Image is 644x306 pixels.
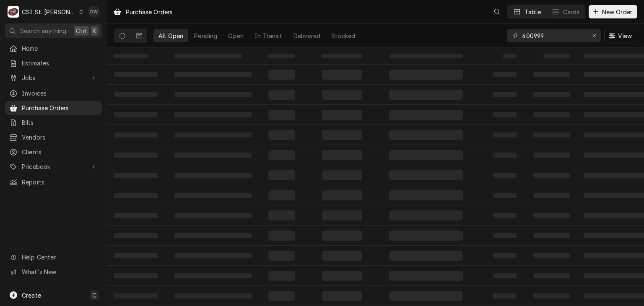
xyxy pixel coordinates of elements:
span: ‌ [322,251,362,261]
div: CSI St. [PERSON_NAME] [22,8,76,16]
span: ‌ [389,210,463,220]
button: New Order [589,5,637,18]
span: ‌ [322,190,362,200]
span: ‌ [174,153,252,158]
span: ‌ [322,210,362,220]
span: New Order [600,8,634,16]
span: ‌ [268,251,295,261]
span: ‌ [493,233,517,238]
a: Reports [5,175,102,189]
span: ‌ [114,273,158,278]
span: ‌ [389,190,463,200]
span: ‌ [389,291,463,301]
span: Jobs [22,73,85,82]
span: ‌ [114,213,158,218]
span: ‌ [268,231,295,241]
div: Table [525,8,541,16]
span: ‌ [268,150,295,160]
span: ‌ [533,72,570,77]
span: ‌ [503,54,517,58]
span: ‌ [322,170,362,180]
div: Dyane Weber's Avatar [88,6,100,18]
span: ‌ [533,233,570,238]
button: View [604,29,637,42]
table: All Open Purchase Orders List Loading [107,48,644,306]
div: Pending [194,31,217,40]
span: ‌ [268,70,295,80]
span: ‌ [174,253,252,258]
span: ‌ [174,233,252,238]
button: Search anythingCtrlK [5,23,102,38]
span: ‌ [389,150,463,160]
div: Delivered [293,31,320,40]
span: ‌ [174,132,252,137]
a: Go to Help Center [5,250,102,264]
span: Create [22,292,41,299]
span: ‌ [533,92,570,97]
span: ‌ [389,271,463,281]
span: ‌ [493,213,517,218]
span: Search anything [20,26,66,35]
span: ‌ [533,173,570,178]
span: ‌ [114,112,158,117]
span: ‌ [493,112,517,117]
button: Open search [491,5,504,18]
span: ‌ [114,293,158,298]
span: ‌ [114,153,158,158]
span: ‌ [322,54,362,58]
span: ‌ [533,112,570,117]
span: ‌ [533,132,570,137]
span: ‌ [543,54,570,58]
div: C [8,6,19,18]
span: ‌ [533,213,570,218]
span: ‌ [174,213,252,218]
span: ‌ [389,90,463,100]
a: Invoices [5,86,102,100]
span: ‌ [268,130,295,140]
span: ‌ [389,54,463,58]
span: K [93,26,96,35]
span: ‌ [322,110,362,120]
a: Go to What's New [5,265,102,279]
a: Purchase Orders [5,101,102,115]
span: ‌ [322,90,362,100]
span: ‌ [533,273,570,278]
span: ‌ [174,92,252,97]
span: ‌ [174,293,252,298]
span: ‌ [389,170,463,180]
span: ‌ [389,231,463,241]
span: ‌ [322,231,362,241]
span: ‌ [389,130,463,140]
span: ‌ [493,273,517,278]
div: CSI St. Louis's Avatar [8,6,19,18]
span: Reports [22,178,98,187]
span: Bills [22,118,98,127]
span: ‌ [114,233,158,238]
span: ‌ [114,253,158,258]
div: Open [228,31,244,40]
a: Bills [5,116,102,130]
span: ‌ [268,54,295,58]
span: View [616,31,634,40]
span: ‌ [114,54,148,58]
span: ‌ [174,273,252,278]
span: ‌ [493,72,517,77]
div: Stocked [331,31,355,40]
button: Erase input [587,29,601,42]
span: ‌ [174,173,252,178]
input: Keyword search [522,29,585,42]
span: Clients [22,148,98,156]
a: Home [5,41,102,55]
span: Ctrl [76,26,87,35]
span: ‌ [533,293,570,298]
span: Vendors [22,133,98,142]
span: ‌ [322,271,362,281]
span: ‌ [268,190,295,200]
span: ‌ [493,193,517,198]
span: ‌ [493,173,517,178]
span: ‌ [533,193,570,198]
span: ‌ [268,110,295,120]
a: Vendors [5,130,102,144]
span: Invoices [22,89,98,98]
span: ‌ [493,293,517,298]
